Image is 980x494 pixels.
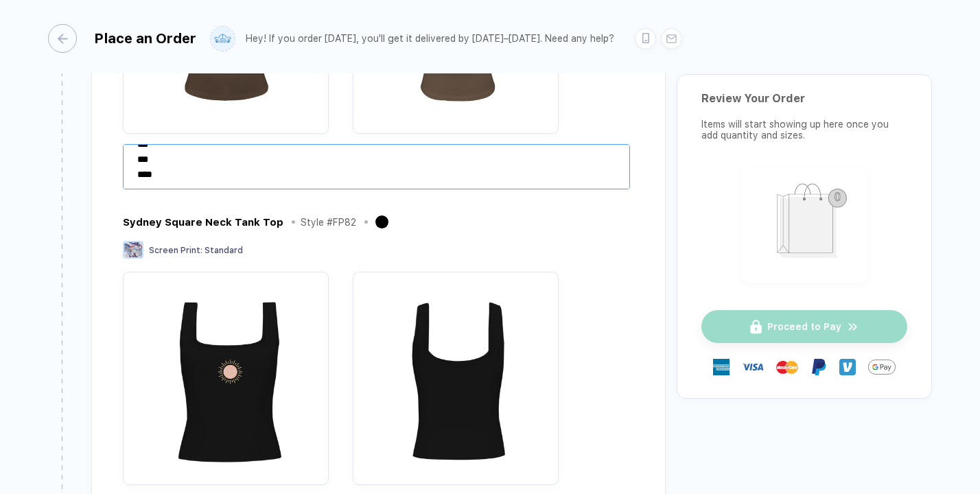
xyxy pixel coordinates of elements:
[839,359,856,375] img: Venmo
[94,30,196,47] div: Place an Order
[868,353,896,381] img: GPay
[130,279,322,471] img: 4bdea61a-379b-4446-ad3b-2d5bba170357_nt_front_1755130912134.jpg
[701,119,907,141] div: Items will start showing up here once you add quantity and sizes.
[776,356,798,378] img: master-card
[810,359,827,375] img: Paypal
[701,92,907,105] div: Review Your Order
[713,359,730,375] img: express
[149,246,202,255] span: Screen Print :
[246,33,614,45] div: Hey! If you order [DATE], you'll get it delivered by [DATE]–[DATE]. Need any help?
[742,356,764,378] img: visa
[123,241,143,259] img: Screen Print
[123,216,283,228] div: Sydney Square Neck Tank Top
[301,217,356,228] div: Style # FP82
[211,27,235,51] img: user profile
[360,279,552,471] img: 4bdea61a-379b-4446-ad3b-2d5bba170357_nt_back_1755130912136.jpg
[205,246,243,255] span: Standard
[748,174,861,274] img: shopping_bag.png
